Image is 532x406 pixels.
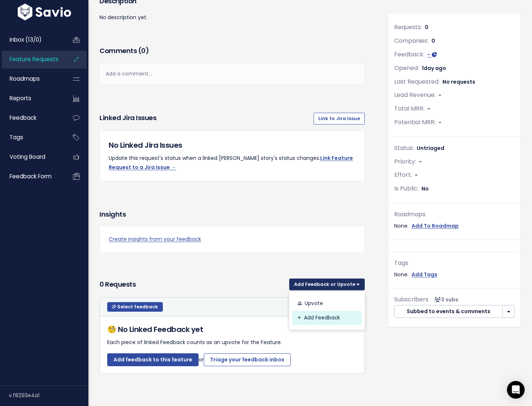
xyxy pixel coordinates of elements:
span: Untriaged [417,144,444,152]
a: Roadmaps [2,70,61,87]
p: Each piece of linked Feedback counts as an upvote for the Feature. [107,338,357,347]
span: Companies: [394,36,428,45]
div: v.f8293e4a1 [9,386,88,405]
p: Update this request's status when a linked [PERSON_NAME] story's status changes. [109,154,356,172]
span: - [427,105,430,112]
button: Subbed to events & comments [394,305,503,318]
div: Tags [394,258,515,269]
h3: Comments ( ) [99,46,365,56]
h5: No Linked Jira Issues [109,140,356,151]
span: Roadmaps [10,75,40,83]
span: - [438,91,441,99]
div: Open Intercom Messenger [507,381,525,399]
span: - [427,51,430,58]
span: day ago [424,64,446,72]
span: Requests: [394,23,422,31]
a: Feature Requests [2,51,61,68]
span: No requests [442,78,475,85]
h3: Linked Jira issues [99,113,156,125]
button: Select feedback [107,302,163,312]
span: Inbox (13/0) [10,36,42,43]
span: - [415,171,418,179]
span: - [419,158,422,165]
span: Subscribers [394,295,428,304]
a: Feedback [2,109,61,126]
span: No [421,185,429,192]
span: Lead Revenue: [394,91,435,99]
span: Feedback: [394,50,424,59]
span: Potential MRR: [394,118,435,126]
a: Add feedback to this feature [107,353,199,367]
h3: 0 Requests [99,279,286,290]
span: Priority: [394,157,416,166]
span: Last Requested: [394,77,440,86]
a: Feedback form [2,168,61,185]
span: Tags [10,133,23,141]
a: Add Feedback [292,311,362,325]
span: Feature Requests [10,55,59,63]
a: Create insights from your feedback [109,235,356,244]
a: Inbox (13/0) [2,31,61,48]
span: 1 [422,64,446,72]
span: 0 [431,37,435,45]
span: Feedback form [10,172,52,180]
span: Select feedback [117,304,158,310]
span: Total MRR: [394,104,424,113]
div: None. [394,270,515,279]
span: 0 [425,24,428,31]
a: Reports [2,90,61,107]
a: - [427,51,437,58]
span: Effort: [394,171,412,179]
a: Add To Roadmap [412,221,459,231]
p: No description yet. [99,13,365,22]
img: logo-white.9d6f32f41409.svg [16,4,73,20]
div: None. [394,221,515,231]
a: Tags [2,129,61,146]
span: - [438,119,441,126]
span: Reports [10,94,31,102]
span: Opened: [394,64,419,72]
span: Is Public: [394,184,419,193]
a: Upvote [292,297,362,311]
a: Voting Board [2,148,61,165]
span: Voting Board [10,153,45,161]
p: or [107,353,357,367]
h5: 🧐 No Linked Feedback yet [107,324,357,335]
button: Add Feedback or Upvote [289,279,365,290]
h3: Insights [99,209,126,220]
div: Roadmaps [394,209,515,220]
span: <p><strong>Subscribers</strong><br><br> - Matt Lawson<br> - Kevin McGhee<br> - Lamar Waterman<br>... [431,296,458,303]
a: Triage your feedback inbox [204,353,291,367]
a: Add Tags [412,270,437,279]
a: Link to Jira Issue [314,113,365,125]
span: Status: [394,144,414,152]
span: Feedback [10,114,36,122]
div: Add a comment... [99,63,365,85]
span: 0 [141,46,146,55]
